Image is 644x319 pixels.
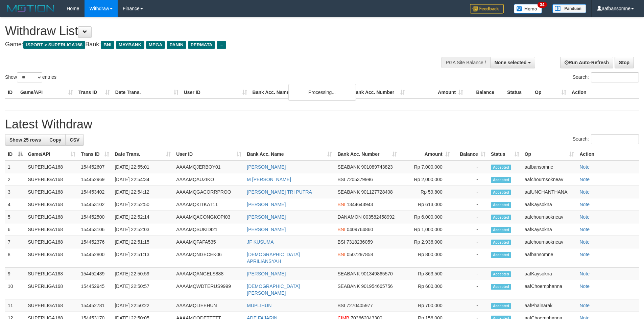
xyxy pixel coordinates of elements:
td: SUPERLIGA168 [25,280,78,299]
a: [DEMOGRAPHIC_DATA] APRILIANSYAH [247,252,300,264]
th: ID [5,86,18,99]
span: Copy 7318236059 to clipboard [347,239,373,245]
label: Search: [573,72,639,82]
th: Balance: activate to sort column ascending [453,148,488,161]
span: Copy 7205379996 to clipboard [347,177,373,182]
td: AAAAMQAUZIKO [173,173,244,186]
span: SEABANK [337,271,360,276]
td: AAAAMQLIEEHUN [173,299,244,312]
td: aafUNCHANTHANA [522,186,577,198]
th: ID: activate to sort column descending [5,148,25,161]
span: Accepted [491,284,511,290]
span: Copy [49,137,61,143]
label: Search: [573,134,639,144]
td: 2 [5,173,25,186]
th: User ID [181,86,250,99]
span: BNI [337,227,345,232]
th: Op [532,86,569,99]
th: Bank Acc. Name [250,86,350,99]
span: Accepted [491,215,511,220]
td: SUPERLIGA168 [25,186,78,198]
td: - [453,236,488,248]
span: PERMATA [188,41,215,49]
td: - [453,211,488,223]
a: Note [579,252,590,257]
td: SUPERLIGA168 [25,161,78,173]
span: Copy 003582458992 to clipboard [363,214,395,220]
a: Note [579,202,590,207]
td: [DATE] 22:52:14 [112,211,173,223]
th: Op: activate to sort column ascending [522,148,577,161]
a: Stop [615,57,634,68]
span: Accepted [491,202,511,208]
span: Copy 901127728408 to clipboard [361,189,392,195]
span: PANIN [167,41,186,49]
a: Note [579,227,590,232]
td: Rp 800,000 [400,248,453,268]
td: aafchournsokneav [522,211,577,223]
td: 9 [5,268,25,280]
td: SUPERLIGA168 [25,223,78,236]
th: Action [569,86,639,99]
span: Accepted [491,303,511,309]
span: MEGA [146,41,165,49]
a: Copy [45,134,66,146]
span: Copy 0409764860 to clipboard [347,227,373,232]
td: [DATE] 22:52:03 [112,223,173,236]
th: Bank Acc. Number [350,86,408,99]
td: 5 [5,211,25,223]
td: aafKaysokna [522,268,577,280]
td: AAAAMQACONGKOPI03 [173,211,244,223]
td: 6 [5,223,25,236]
td: 154452500 [78,211,112,223]
td: - [453,161,488,173]
a: [PERSON_NAME] [247,214,286,220]
td: [DATE] 22:50:59 [112,268,173,280]
span: CSV [70,137,79,143]
th: Date Trans.: activate to sort column ascending [112,148,173,161]
td: 154452800 [78,248,112,268]
span: BSI [337,239,345,245]
td: 154452781 [78,299,112,312]
td: AAAAMQKITKAT11 [173,198,244,211]
td: 1 [5,161,25,173]
span: BNI [337,252,345,257]
a: Note [579,303,590,308]
a: MUPLIHUN [247,303,271,308]
span: Accepted [491,190,511,195]
a: Note [579,164,590,170]
td: 11 [5,299,25,312]
span: Copy 901349865570 to clipboard [361,271,392,276]
td: SUPERLIGA168 [25,198,78,211]
span: SEABANK [337,284,360,289]
td: 154453106 [78,223,112,236]
a: [PERSON_NAME] [247,202,286,207]
a: M [PERSON_NAME] [247,177,291,182]
th: Status [504,86,532,99]
th: Bank Acc. Number: activate to sort column ascending [335,148,400,161]
th: Game/API [18,86,76,99]
td: - [453,173,488,186]
span: ... [217,41,226,49]
button: None selected [490,57,535,68]
td: - [453,186,488,198]
td: Rp 2,000,000 [400,173,453,186]
td: AAAAMQSUKIDI21 [173,223,244,236]
span: SEABANK [337,164,360,170]
a: [PERSON_NAME] [247,227,286,232]
input: Search: [591,134,639,144]
th: Balance [466,86,504,99]
th: Trans ID [76,86,113,99]
td: AAAAMQWDTERUS9999 [173,280,244,299]
th: Action [577,148,639,161]
td: SUPERLIGA168 [25,173,78,186]
th: Status: activate to sort column ascending [488,148,522,161]
td: [DATE] 22:54:34 [112,173,173,186]
th: Date Trans. [113,86,181,99]
td: - [453,280,488,299]
td: 154452376 [78,236,112,248]
input: Search: [591,72,639,82]
td: 3 [5,186,25,198]
td: 154452945 [78,280,112,299]
td: Rp 700,000 [400,299,453,312]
